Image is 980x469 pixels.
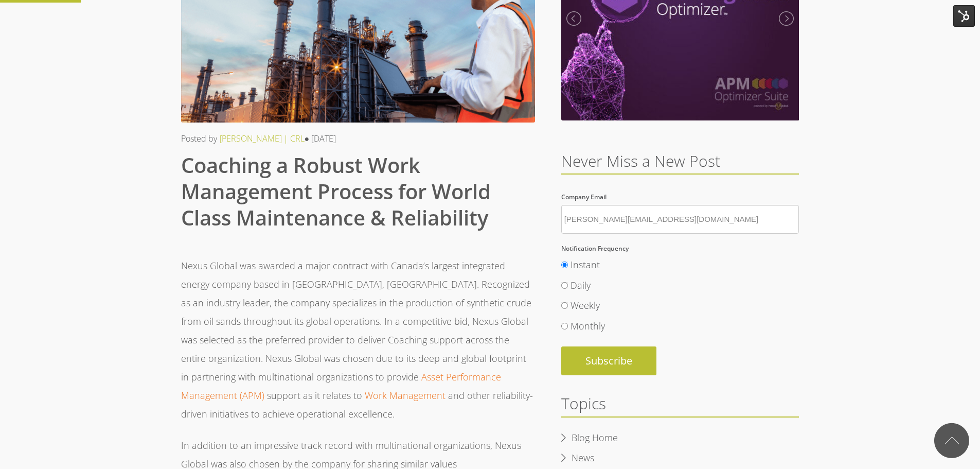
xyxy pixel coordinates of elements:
[561,346,656,375] input: Subscribe
[561,205,799,234] input: Company Email
[365,389,448,402] a: Work Management
[561,430,628,446] a: Blog Home
[220,133,305,144] a: [PERSON_NAME] | CRL
[561,302,568,309] input: Weekly
[953,5,975,27] img: HubSpot Tools Menu Toggle
[561,323,568,329] input: Monthly
[561,393,606,414] span: Topics
[561,193,607,201] span: Company Email
[571,299,600,311] span: Weekly
[181,151,491,232] span: Coaching a Robust Work Management Process for World Class Maintenance & Reliability
[181,256,535,423] p: Nexus Global was awarded a major contract with Canada’s largest integrated energy company based i...
[571,258,600,271] span: Instant
[561,244,629,253] span: Notification Frequency
[571,320,605,332] span: Monthly
[571,279,591,291] span: Daily
[561,262,568,268] input: Instant
[304,133,336,144] span: ● [DATE]
[561,150,720,171] span: Never Miss a New Post
[561,282,568,289] input: Daily
[561,450,604,466] a: News
[181,133,217,144] span: Posted by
